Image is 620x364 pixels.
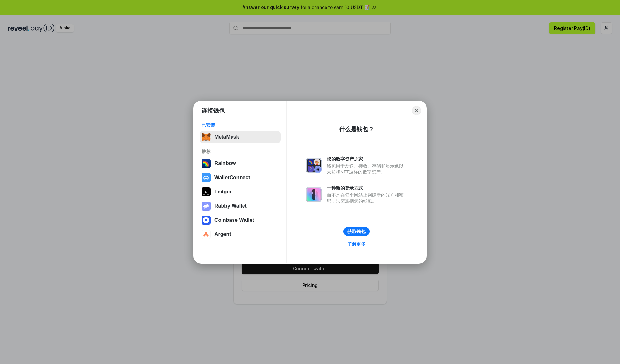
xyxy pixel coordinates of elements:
[214,203,247,209] div: Rabby Wallet
[412,106,421,115] button: Close
[306,158,322,173] img: svg+xml,%3Csvg%20xmlns%3D%22http%3A%2F%2Fwww.w3.org%2F2000%2Fsvg%22%20fill%3D%22none%22%20viewBox...
[200,185,281,198] button: Ledger
[201,173,211,182] img: svg+xml,%3Csvg%20width%3D%2228%22%20height%3D%2228%22%20viewBox%3D%220%200%2028%2028%22%20fill%3D...
[344,240,369,248] a: 了解更多
[339,125,374,133] div: 什么是钱包？
[201,122,279,128] div: 已安装
[200,157,281,170] button: Rainbow
[201,230,211,239] img: svg+xml,%3Csvg%20width%3D%2228%22%20height%3D%2228%22%20viewBox%3D%220%200%2028%2028%22%20fill%3D...
[327,156,407,162] div: 您的数字资产之家
[327,185,407,191] div: 一种新的登录方式
[200,214,281,227] button: Coinbase Wallet
[214,175,250,181] div: WalletConnect
[201,149,279,154] div: 推荐
[343,227,370,236] button: 获取钱包
[200,131,281,143] button: MetaMask
[214,161,236,166] div: Rainbow
[327,163,407,175] div: 钱包用于发送、接收、存储和显示像以太坊和NFT这样的数字资产。
[200,200,281,212] button: Rabby Wallet
[347,241,366,247] div: 了解更多
[327,192,407,204] div: 而不是在每个网站上创建新的账户和密码，只需连接您的钱包。
[201,159,211,168] img: svg+xml,%3Csvg%20width%3D%22120%22%20height%3D%22120%22%20viewBox%3D%220%200%20120%20120%22%20fil...
[200,171,281,184] button: WalletConnect
[201,202,211,211] img: svg+xml,%3Csvg%20xmlns%3D%22http%3A%2F%2Fwww.w3.org%2F2000%2Fsvg%22%20fill%3D%22none%22%20viewBox...
[201,107,225,114] h1: 连接钱包
[214,134,239,140] div: MetaMask
[201,216,211,225] img: svg+xml,%3Csvg%20width%3D%2228%22%20height%3D%2228%22%20viewBox%3D%220%200%2028%2028%22%20fill%3D...
[200,228,281,241] button: Argent
[214,231,231,237] div: Argent
[214,217,254,223] div: Coinbase Wallet
[347,229,366,234] div: 获取钱包
[214,189,232,195] div: Ledger
[201,133,211,142] img: svg+xml,%3Csvg%20fill%3D%22none%22%20height%3D%2233%22%20viewBox%3D%220%200%2035%2033%22%20width%...
[201,187,211,196] img: svg+xml,%3Csvg%20xmlns%3D%22http%3A%2F%2Fwww.w3.org%2F2000%2Fsvg%22%20width%3D%2228%22%20height%3...
[306,187,322,202] img: svg+xml,%3Csvg%20xmlns%3D%22http%3A%2F%2Fwww.w3.org%2F2000%2Fsvg%22%20fill%3D%22none%22%20viewBox...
